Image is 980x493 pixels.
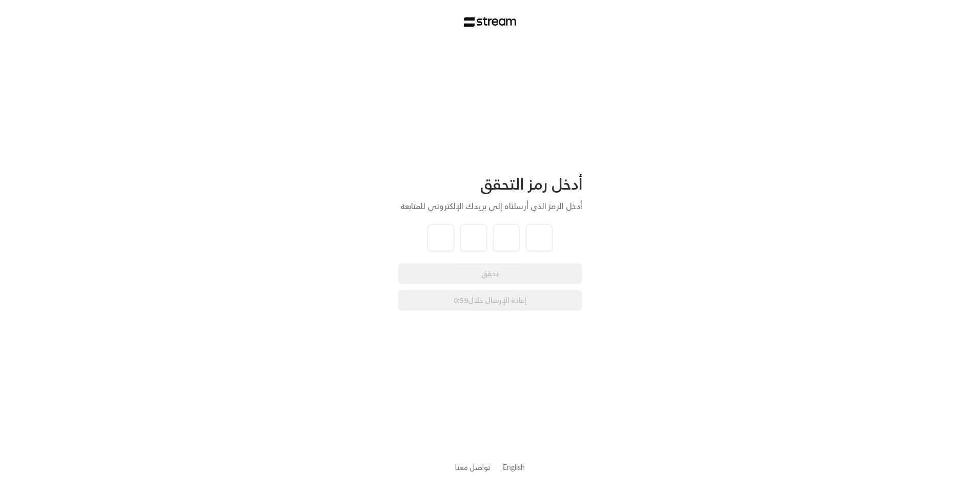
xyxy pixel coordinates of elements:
[464,17,517,27] img: Stream Logo
[398,174,582,194] div: أدخل رمز التحقق
[398,200,582,212] div: أدخل الرمز الذي أرسلناه إلى بريدك الإلكتروني للمتابعة
[503,458,525,477] a: English
[455,461,491,474] a: تواصل معنا
[455,462,491,473] button: تواصل معنا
